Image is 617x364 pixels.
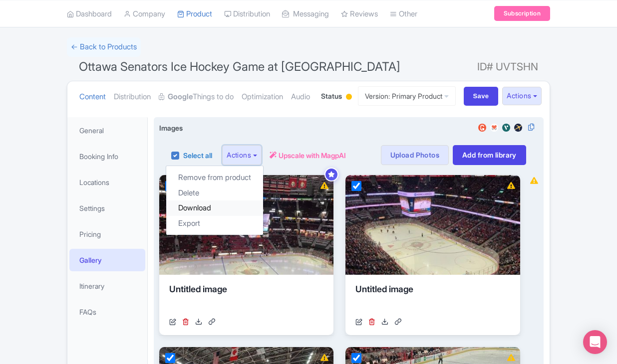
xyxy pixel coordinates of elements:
a: Content [79,81,106,113]
a: General [69,119,145,142]
a: Export [166,216,263,231]
a: Upscale with MagpAI [270,150,346,161]
a: FAQs [69,301,145,323]
a: Locations [69,171,145,193]
span: Ottawa Senators Ice Hockey Game at [GEOGRAPHIC_DATA] [79,59,400,74]
input: Save [464,87,499,106]
strong: Google [168,91,193,103]
a: Add from library [453,145,526,165]
span: ID# UVTSHN [477,57,538,77]
a: Upload Photos [381,145,449,165]
button: Actions [222,145,262,165]
a: Audio [291,81,310,113]
div: Open Intercom Messenger [583,330,607,354]
div: Untitled image [355,283,510,313]
a: Pricing [69,223,145,245]
a: GoogleThings to do [159,81,234,113]
img: musement-review-widget-01-cdcb82dea4530aa52f361e0f447f8f5f.svg [488,123,500,133]
a: Optimization [242,81,283,113]
a: Subscription [494,6,550,21]
a: Gallery [69,249,145,271]
a: Version: Primary Product [358,86,456,106]
img: expedia-review-widget-01-6a8748bc8b83530f19f0577495396935.svg [512,123,524,133]
button: Actions [502,87,542,105]
a: ← Back to Products [67,37,141,57]
img: viator-review-widget-01-363d65f17b203e82e80c83508294f9cc.svg [500,123,512,133]
a: Remove from product [166,170,263,185]
a: Download [166,200,263,216]
img: getyourguide-review-widget-01-c9ff127aecadc9be5c96765474840e58.svg [476,123,488,133]
span: Upscale with MagpAI [279,150,346,161]
span: Images [159,123,183,133]
div: Building [344,90,354,105]
div: Untitled image [169,283,323,313]
a: Delete [166,185,263,201]
label: Select all [183,150,212,161]
span: Status [321,91,342,101]
a: Distribution [114,81,151,113]
a: Itinerary [69,275,145,297]
a: Booking Info [69,145,145,168]
a: Settings [69,197,145,219]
